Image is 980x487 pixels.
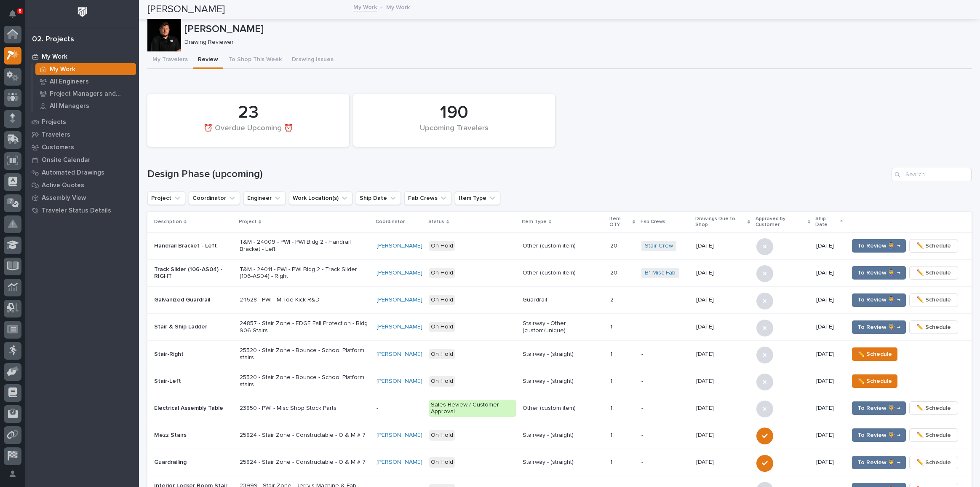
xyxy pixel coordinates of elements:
[184,23,968,35] p: [PERSON_NAME]
[42,144,74,151] p: Customers
[523,320,603,334] p: Stairway - Other (custom/unique)
[909,401,958,415] button: ✏️ Schedule
[816,269,842,277] p: [DATE]
[641,405,689,412] p: -
[240,347,370,361] p: 25520 - Stair Zone - Bounce - School Platform stairs
[162,102,335,123] div: 23
[857,457,900,468] span: To Review 👨‍🏭 →
[892,168,972,181] input: Search
[429,400,516,417] div: Sales Review / Customer Approval
[610,376,614,385] p: 1
[641,459,689,466] p: -
[147,286,972,313] tr: Galvanized Guardrail24528 - PWI - M Toe Kick R&D[PERSON_NAME] On HoldGuardrail22 -[DATE][DATE] [D...
[25,141,139,153] a: Customers
[852,428,906,442] button: To Review 👨‍🏭 →
[11,10,21,24] div: Notifications6
[429,457,455,468] div: On Hold
[916,457,951,468] span: ✏️ Schedule
[909,456,958,469] button: ✏️ Schedule
[154,323,233,331] p: Stair & Ship Ladder
[696,322,716,331] p: [DATE]
[909,266,958,280] button: ✏️ Schedule
[386,2,410,11] p: My Work
[610,430,614,439] p: 1
[356,191,401,205] button: Ship Date
[522,217,547,226] p: Item Type
[816,378,842,385] p: [DATE]
[240,432,370,439] p: 25824 - Stair Zone - Constructable - O & M # 7
[154,266,233,280] p: Track Slider (106-AS04) - RIGHT
[42,118,66,126] p: Projects
[154,378,233,385] p: Stair-Left
[75,4,90,20] img: Workspace Logo
[641,378,689,385] p: -
[377,296,422,304] a: [PERSON_NAME]
[154,432,233,439] p: Mezz Stairs
[455,191,500,205] button: Item Type
[368,102,541,123] div: 190
[610,349,614,358] p: 1
[154,405,233,412] p: Electrical Assembly Table
[523,378,603,385] p: Stairway - (straight)
[147,232,972,259] tr: Handrail Bracket - LeftT&M - 24009 - PWI - PWI Bldg 2 - Handrail Bracket - Left[PERSON_NAME] On H...
[25,128,139,141] a: Travelers
[4,5,21,23] button: Notifications
[42,207,111,215] p: Traveler Status Details
[147,368,972,395] tr: Stair-Left25520 - Stair Zone - Bounce - School Platform stairs[PERSON_NAME] On HoldStairway - (st...
[909,293,958,307] button: ✏️ Schedule
[147,259,972,286] tr: Track Slider (106-AS04) - RIGHTT&M - 24011 - PWI - PWI Bldg 2 - Track Slider (106-AS04) - Right[P...
[645,242,673,250] a: Stair Crew
[852,347,897,361] button: ✏️ Schedule
[32,75,139,87] a: All Engineers
[377,269,422,277] a: [PERSON_NAME]
[816,432,842,439] p: [DATE]
[50,78,89,86] p: All Engineers
[25,179,139,191] a: Active Quotes
[147,422,972,449] tr: Mezz Stairs25824 - Stair Zone - Constructable - O & M # 7[PERSON_NAME] On HoldStairway - (straigh...
[610,322,614,331] p: 1
[610,241,619,250] p: 20
[42,169,104,177] p: Automated Drawings
[240,374,370,388] p: 25520 - Stair Zone - Bounce - School Platform stairs
[147,341,972,368] tr: Stair-Right25520 - Stair Zone - Bounce - School Platform stairs[PERSON_NAME] On HoldStairway - (s...
[32,35,74,44] div: 02. Projects
[50,90,133,98] p: Project Managers and Engineers
[25,50,139,63] a: My Work
[523,459,603,466] p: Stairway - (straight)
[609,214,631,230] p: Item QTY
[25,116,139,128] a: Projects
[353,2,377,11] a: My Work
[184,39,965,46] p: Drawing Reviewer
[42,53,67,61] p: My Work
[909,320,958,334] button: ✏️ Schedule
[154,242,233,250] p: Handrail Bracket - Left
[289,191,352,205] button: Work Location(s)
[429,376,455,387] div: On Hold
[189,191,240,205] button: Coordinator
[916,430,951,440] span: ✏️ Schedule
[816,351,842,358] p: [DATE]
[429,268,455,278] div: On Hold
[376,217,405,226] p: Coordinator
[852,293,906,307] button: To Review 👨‍🏭 →
[32,88,139,100] a: Project Managers and Engineers
[816,323,842,331] p: [DATE]
[696,349,716,358] p: [DATE]
[916,322,951,332] span: ✏️ Schedule
[695,214,746,230] p: Drawings Due to Shop
[429,295,455,305] div: On Hold
[857,403,900,413] span: To Review 👨‍🏭 →
[816,459,842,466] p: [DATE]
[154,217,182,226] p: Description
[429,241,455,251] div: On Hold
[696,295,716,304] p: [DATE]
[641,432,689,439] p: -
[815,214,838,230] p: Ship Date
[816,296,842,304] p: [DATE]
[857,241,900,251] span: To Review 👨‍🏭 →
[19,8,21,14] p: 6
[42,156,91,164] p: Onsite Calendar
[523,351,603,358] p: Stairway - (straight)
[287,51,339,69] button: Drawing Issues
[50,66,75,73] p: My Work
